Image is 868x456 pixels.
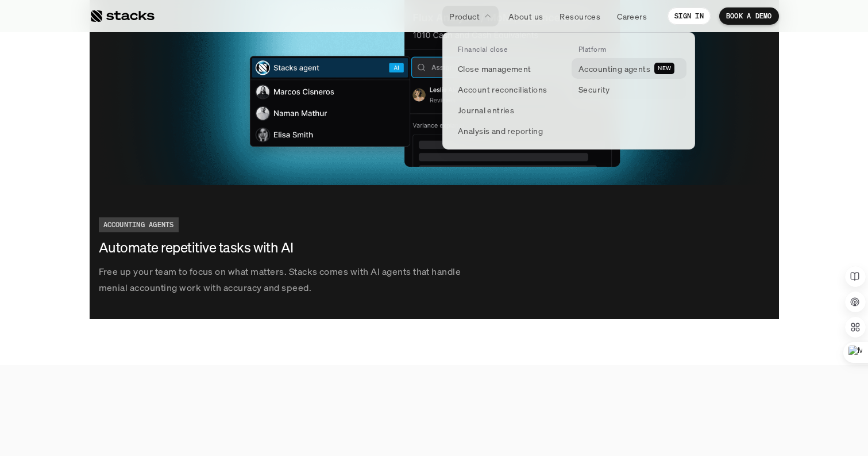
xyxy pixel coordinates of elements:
a: Journal entries [451,99,566,120]
p: About us [508,10,543,22]
a: Analysis and reporting [451,120,566,141]
p: Resources [560,10,600,22]
h2: NEW [658,65,671,72]
a: Close management [451,58,566,79]
p: Platform [578,45,607,53]
p: BOOK A DEMO [726,12,772,20]
a: BOOK A DEMO [719,7,779,25]
a: About us [501,6,550,26]
a: Security [572,79,686,99]
p: Security [578,83,609,95]
a: SIGN IN [668,7,711,25]
a: Accounting agentsNEW [572,58,686,79]
a: Privacy Policy [136,266,186,274]
p: Free up your team to focus on what matters. Stacks comes with AI agents that handle menial accoun... [99,263,472,297]
p: SIGN IN [674,12,704,20]
h2: ACCOUNTING AGENTS [103,221,174,229]
p: Analysis and reporting [458,125,543,137]
p: Accounting agents [578,63,650,75]
a: Account reconciliations [451,79,566,99]
a: Resources [553,6,607,26]
p: Account reconciliations [458,83,547,95]
p: Journal entries [458,104,514,116]
p: Close management [458,63,531,75]
p: Product [449,10,480,22]
a: Careers [610,6,654,26]
h3: Automate repetitive tasks with AI [99,238,415,258]
p: Careers [617,10,647,22]
p: Financial close [458,45,507,53]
